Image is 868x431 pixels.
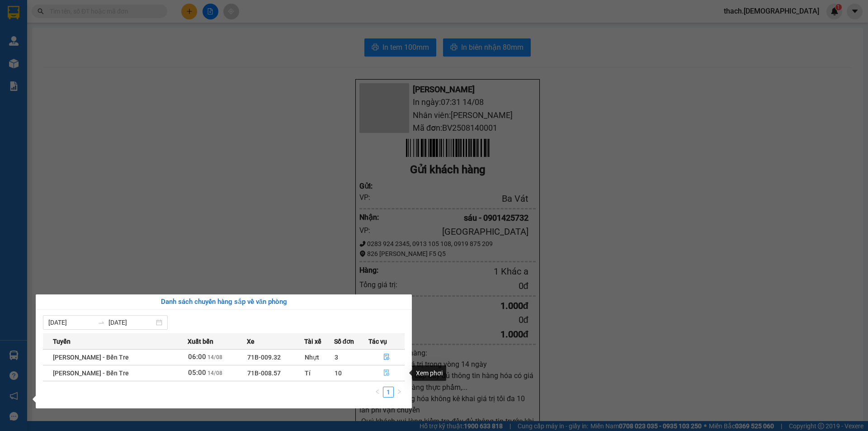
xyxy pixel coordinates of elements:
[98,319,105,326] span: to
[208,370,222,376] span: 14/08
[396,389,402,394] span: right
[334,336,354,346] span: Số đơn
[372,387,383,398] button: left
[412,365,446,381] div: Xem phơi
[369,350,404,365] button: file-done
[394,387,405,398] li: Next Page
[188,369,206,377] span: 05:00
[375,389,380,394] span: left
[98,319,105,326] span: swap-right
[53,336,71,346] span: Tuyến
[208,354,222,360] span: 14/08
[48,317,94,327] input: Từ ngày
[305,368,333,378] div: Tí
[304,336,321,346] span: Tài xế
[335,354,338,361] span: 3
[372,387,383,398] li: Previous Page
[108,317,154,327] input: Đến ngày
[369,366,404,380] button: file-done
[383,369,390,377] span: file-done
[335,369,342,377] span: 10
[188,353,206,361] span: 06:00
[368,336,387,346] span: Tác vụ
[53,369,129,377] span: [PERSON_NAME] - Bến Tre
[188,336,213,346] span: Xuất bến
[247,369,281,377] span: 71B-008.57
[394,387,405,398] button: right
[247,336,255,346] span: Xe
[383,354,390,361] span: file-done
[383,387,393,397] a: 1
[305,352,333,362] div: Nhựt
[53,354,129,361] span: [PERSON_NAME] - Bến Tre
[43,297,405,308] div: Danh sách chuyến hàng sắp về văn phòng
[247,354,281,361] span: 71B-009.32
